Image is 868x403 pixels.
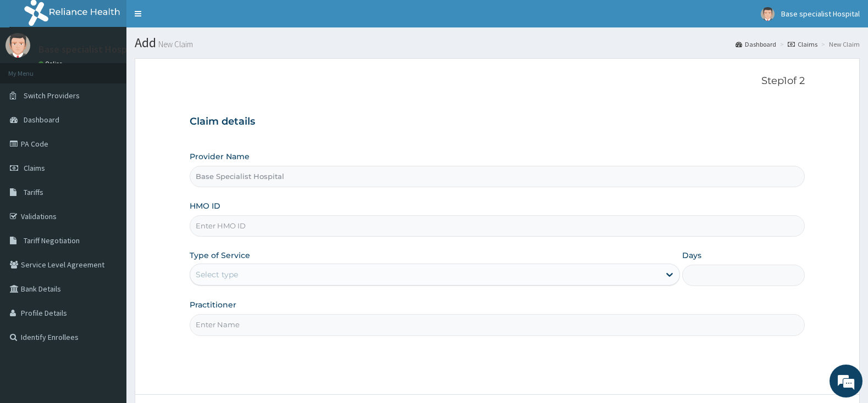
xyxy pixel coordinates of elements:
[190,215,805,237] input: Enter HMO ID
[190,314,805,335] input: Enter Name
[819,40,860,49] li: New Claim
[190,151,250,162] label: Provider Name
[24,163,45,173] span: Claims
[5,33,30,58] img: User Image
[736,40,776,49] a: Dashboard
[24,115,59,125] span: Dashboard
[682,250,701,261] label: Days
[190,250,250,261] label: Type of Service
[24,91,80,100] span: Switch Providers
[196,269,238,280] div: Select type
[24,187,43,197] span: Tariffs
[24,236,80,245] span: Tariff Negotiation
[38,44,141,54] p: Base specialist Hospital
[190,299,236,310] label: Practitioner
[135,36,860,50] h1: Add
[156,40,193,48] small: New Claim
[788,40,817,49] a: Claims
[781,9,860,19] span: Base specialist Hospital
[761,7,775,21] img: User Image
[190,200,220,211] label: HMO ID
[190,75,805,87] p: Step 1 of 2
[38,60,65,68] a: Online
[190,116,805,128] h3: Claim details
